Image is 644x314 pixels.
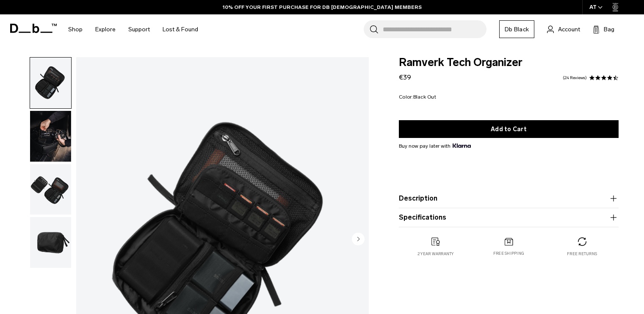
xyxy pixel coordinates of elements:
span: Black Out [413,94,436,100]
button: Add to Cart [399,120,619,138]
a: 10% OFF YOUR FIRST PURCHASE FOR DB [DEMOGRAPHIC_DATA] MEMBERS [223,3,422,11]
p: 2 year warranty [417,251,454,257]
legend: Color: [399,94,436,99]
span: Buy now pay later with [399,142,471,150]
button: RTO-1.png [30,217,72,268]
p: Free returns [567,251,597,257]
a: Db Black [499,20,534,38]
span: Account [558,25,580,34]
button: Specifications [399,212,619,223]
img: Ramverk_Insert.gif [30,164,71,215]
button: ramverktechorganiser-9.png [30,110,72,162]
img: RTO-2.png [30,58,71,108]
a: Account [547,24,580,34]
p: Free shipping [493,251,524,256]
a: 24 reviews [563,76,587,80]
button: Description [399,193,619,204]
span: €39 [399,73,411,81]
img: {"height" => 20, "alt" => "Klarna"} [453,143,471,148]
a: Support [128,14,150,44]
img: RTO-1.png [30,217,71,268]
button: Bag [593,24,614,34]
button: RTO-2.png [30,57,72,109]
a: Lost & Found [163,14,198,44]
button: Next slide [352,232,365,247]
a: Shop [68,14,83,44]
a: Explore [95,14,116,44]
span: Bag [604,25,614,34]
button: Ramverk_Insert.gif [30,164,72,215]
nav: Main Navigation [62,14,205,44]
span: Ramverk Tech Organizer [399,57,619,68]
img: ramverktechorganiser-9.png [30,111,71,162]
